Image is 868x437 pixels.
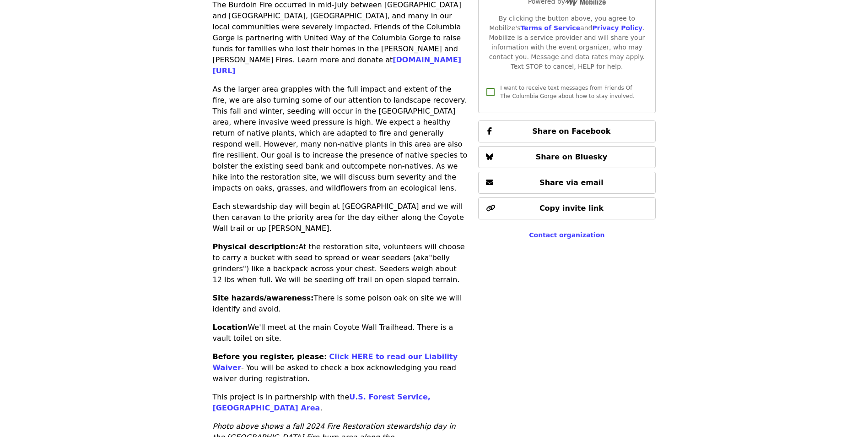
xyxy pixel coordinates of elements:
a: Contact organization [529,231,604,239]
strong: S﻿ite hazards/awareness: [213,294,314,302]
p: - You will be asked to check a box acknowledging you read waiver during registration. [213,351,468,384]
span: I want to receive text messages from Friends Of The Columbia Gorge about how to stay involved. [500,85,635,99]
p: We'll meet at the main Coyote Wall Trailhead. There is a vault toilet on site. [213,322,468,344]
button: Share on Bluesky [478,146,655,168]
span: Share on Facebook [532,127,610,136]
span: Share on Bluesky [536,153,608,161]
button: Copy invite link [478,197,655,219]
span: Share via email [539,178,604,187]
strong: Before you register, please: [213,352,327,361]
p: At the restoration site, volunteers will choose to carry a bucket with seed to spread or wear see... [213,241,468,285]
button: Share via email [478,172,655,194]
div: By clicking the button above, you agree to Mobilize's and . Mobilize is a service provider and wi... [486,14,647,71]
p: There is some poison oak on site we will identify and avoid. [213,293,468,315]
p: As the larger area grapples with the full impact and extent of the fire, we are also turning some... [213,84,468,194]
strong: Physical description: [213,242,299,251]
button: Share on Facebook [478,120,655,142]
p: Each stewardship day will begin at [GEOGRAPHIC_DATA] and we will then caravan to the priority are... [213,201,468,234]
a: Privacy Policy [592,24,642,32]
strong: Location [213,323,248,332]
a: Click HERE to read our Liability Waiver [213,352,458,372]
p: This project is in partnership with the . [213,392,468,414]
span: Copy invite link [539,204,604,213]
a: Terms of Service [520,24,580,32]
